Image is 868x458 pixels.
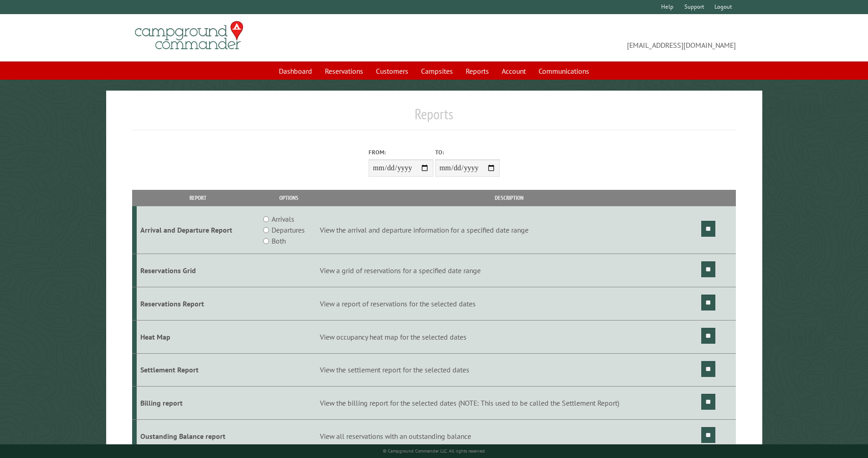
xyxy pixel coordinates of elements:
[319,62,369,80] a: Reservations
[318,190,700,206] th: Description
[318,420,700,453] td: View all reservations with an outstanding balance
[318,320,700,353] td: View occupancy heat map for the selected dates
[416,62,458,80] a: Campsites
[369,148,433,157] label: From:
[460,62,494,80] a: Reports
[137,387,259,420] td: Billing report
[318,206,700,254] td: View the arrival and departure information for a specified date range
[132,105,736,130] h1: Reports
[137,254,259,287] td: Reservations Grid
[137,420,259,453] td: Oustanding Balance report
[318,287,700,320] td: View a report of reservations for the selected dates
[259,190,318,206] th: Options
[137,353,259,387] td: Settlement Report
[273,62,318,80] a: Dashboard
[383,448,486,454] small: © Campground Commander LLC. All rights reserved.
[496,62,531,80] a: Account
[272,235,286,246] label: Both
[137,320,259,353] td: Heat Map
[370,62,414,80] a: Customers
[318,254,700,287] td: View a grid of reservations for a specified date range
[435,148,500,157] label: To:
[318,353,700,387] td: View the settlement report for the selected dates
[318,387,700,420] td: View the billing report for the selected dates (NOTE: This used to be called the Settlement Report)
[272,224,305,235] label: Departures
[137,287,259,320] td: Reservations Report
[137,190,259,206] th: Report
[434,25,736,51] span: [EMAIL_ADDRESS][DOMAIN_NAME]
[272,214,294,224] label: Arrivals
[533,62,595,80] a: Communications
[132,18,246,53] img: Campground Commander
[137,206,259,254] td: Arrival and Departure Report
